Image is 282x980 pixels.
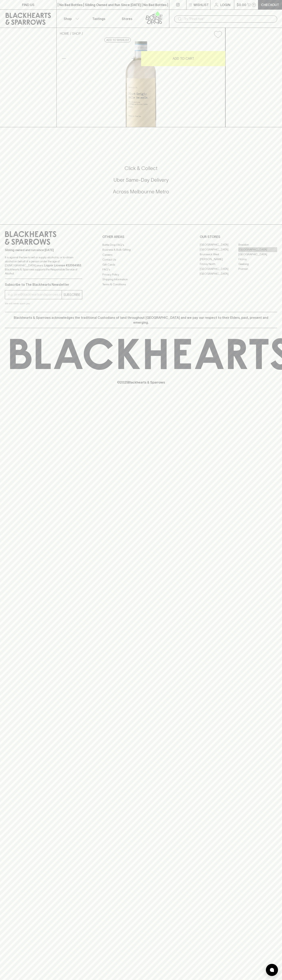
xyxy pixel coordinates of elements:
[102,257,180,262] a: Contact Us
[102,282,180,287] a: Terms & Conditions
[57,41,225,127] img: 17299.png
[63,292,80,297] p: SUBSCRIBE
[194,2,209,7] p: Wishlist
[253,4,255,6] p: 0
[5,282,82,287] p: Subscribe to The Blackhearts Newsletter
[238,267,277,271] a: Prahran
[102,267,180,272] a: FAQ's
[5,248,82,252] p: Sibling owned and run since [DATE]
[113,10,141,28] a: Stores
[8,291,62,298] input: e.g. jane@blackheartsandsparrows.com.au
[238,242,277,247] a: Braddon
[237,2,246,7] p: $0.00
[102,262,180,267] a: Gift Cards
[200,257,238,262] a: [PERSON_NAME]
[173,56,194,61] p: ADD TO CART
[122,16,132,21] p: Stores
[85,10,113,28] a: Tastings
[200,267,238,271] a: [GEOGRAPHIC_DATA]
[200,247,238,252] a: [GEOGRAPHIC_DATA]
[238,252,277,257] a: [GEOGRAPHIC_DATA]
[62,290,82,299] button: SUBSCRIBE
[238,257,277,262] a: Fitzroy
[200,252,238,257] a: Brunswick West
[184,16,274,22] input: Try "Pinot noir"
[102,272,180,277] a: Privacy Policy
[102,252,180,257] a: Careers
[220,2,230,7] p: Login
[270,968,274,972] img: bubble-icon
[200,242,238,247] a: [GEOGRAPHIC_DATA]
[104,38,131,42] button: Add to wishlist
[238,247,277,252] a: [GEOGRAPHIC_DATA]
[5,255,82,275] p: It is against the law to sell or supply alcohol to, or to obtain alcohol on behalf of a person un...
[60,32,69,35] a: HOME
[72,32,81,35] a: SHOP
[5,149,277,216] div: Call to action block
[238,262,277,267] a: Geelong
[5,177,277,183] h5: Uber Same-Day Delivery
[57,10,85,28] button: Shop
[200,262,238,267] a: Fitzroy North
[44,264,81,267] strong: Liquor License #32064953
[5,188,277,195] h5: Across Melbourne Metro
[102,277,180,282] a: Shipping Information
[5,301,82,305] p: We will never spam you
[200,271,238,276] a: [GEOGRAPHIC_DATA]
[8,315,274,325] p: Blackhearts & Sparrows acknowledges the traditional Custodians of land throughout [GEOGRAPHIC_DAT...
[102,247,180,252] a: Business & Bulk Gifting
[102,234,180,239] p: OTHER AREAS
[261,2,279,7] p: Checkout
[141,51,225,66] button: ADD TO CART
[92,16,105,21] p: Tastings
[22,2,34,7] p: FIND US
[102,242,180,247] a: Bottle Drop FAQ's
[200,234,277,239] p: OUR STORES
[212,29,224,40] button: Add to wishlist
[5,165,277,172] h5: Click & Collect
[64,16,72,21] p: Shop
